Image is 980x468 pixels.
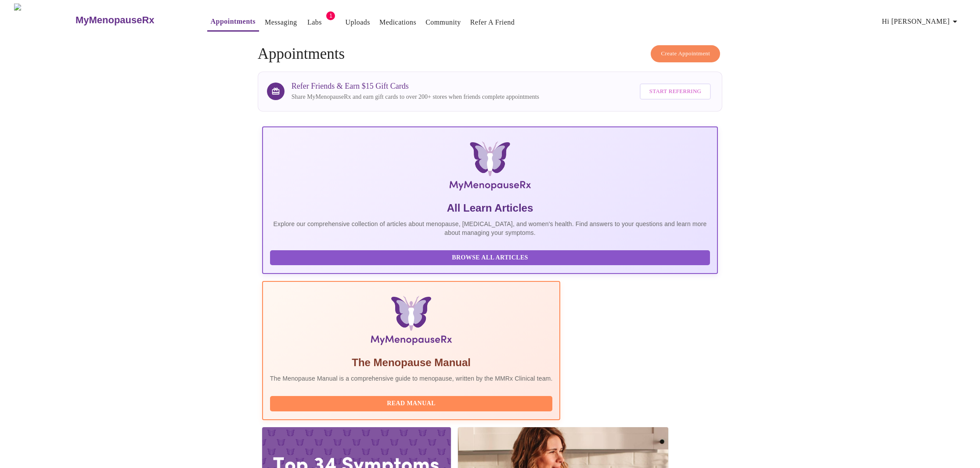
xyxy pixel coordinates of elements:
button: Medications [376,14,420,31]
p: The Menopause Manual is a comprehensive guide to menopause, written by the MMRx Clinical team. [270,374,553,383]
a: Uploads [345,16,370,29]
h5: The Menopause Manual [270,356,553,370]
span: Hi [PERSON_NAME] [882,15,960,28]
a: Messaging [265,16,297,29]
button: Create Appointment [651,45,720,62]
button: Community [422,14,465,31]
a: Read Manual [270,399,555,407]
a: MyMenopauseRx [74,5,189,36]
a: Browse All Articles [270,253,712,261]
button: Read Manual [270,396,553,411]
span: Create Appointment [661,49,710,59]
img: MyMenopauseRx Logo [14,4,74,36]
img: Menopause Manual [315,296,508,349]
button: Messaging [261,14,300,31]
span: 1 [326,11,335,20]
span: Read Manual [279,398,544,409]
p: Share MyMenopauseRx and earn gift cards to over 200+ stores when friends complete appointments [292,93,539,101]
button: Labs [300,14,328,31]
button: Browse All Articles [270,250,710,266]
span: Start Referring [649,86,701,97]
button: Appointments [207,13,259,32]
img: MyMenopauseRx Logo [339,141,641,194]
button: Start Referring [640,83,711,100]
a: Medications [379,16,416,29]
button: Uploads [342,14,374,31]
h3: Refer Friends & Earn $15 Gift Cards [292,82,539,91]
span: Browse All Articles [279,252,701,263]
h5: All Learn Articles [270,201,710,215]
h4: Appointments [258,45,722,63]
button: Refer a Friend [467,14,519,31]
a: Refer a Friend [470,16,515,29]
a: Community [425,16,461,29]
a: Labs [307,16,322,29]
h3: MyMenopauseRx [76,14,155,26]
p: Explore our comprehensive collection of articles about menopause, [MEDICAL_DATA], and women's hea... [270,220,710,237]
button: Hi [PERSON_NAME] [879,13,964,30]
a: Start Referring [638,79,713,104]
a: Appointments [211,15,256,28]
